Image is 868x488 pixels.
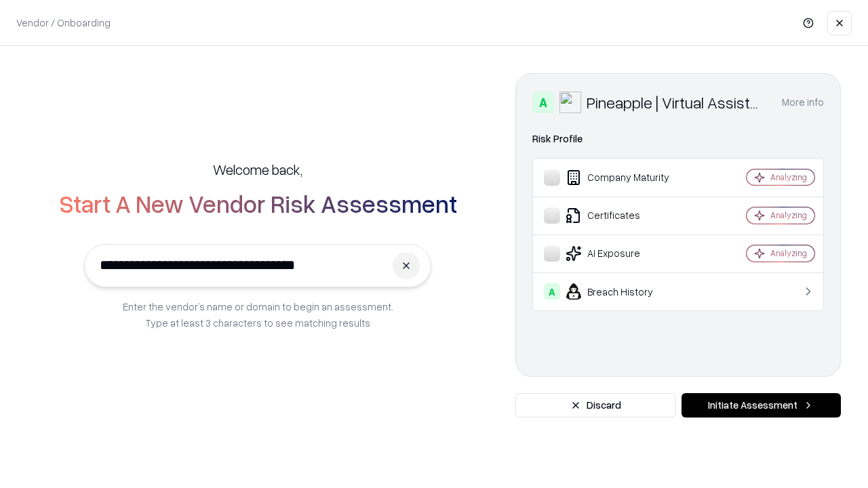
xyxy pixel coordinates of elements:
div: Pineapple | Virtual Assistant Agency [587,91,766,113]
button: Initiate Assessment [682,393,841,418]
div: A [532,91,554,113]
h5: Welcome back, [213,160,302,179]
p: Enter the vendor’s name or domain to begin an assessment. Type at least 3 characters to see match... [123,298,393,331]
div: Company Maturity [544,169,706,186]
h2: Start A New Vendor Risk Assessment [59,190,457,217]
div: Risk Profile [532,131,824,147]
button: More info [782,90,824,115]
div: Certificates [544,207,706,224]
div: Analyzing [770,209,807,221]
div: A [544,283,560,300]
div: Analyzing [770,247,807,259]
div: Analyzing [770,171,807,183]
div: Breach History [544,283,706,300]
p: Vendor / Onboarding [16,16,111,30]
div: AI Exposure [544,245,706,262]
img: Pineapple | Virtual Assistant Agency [559,91,581,113]
button: Discard [515,393,676,418]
